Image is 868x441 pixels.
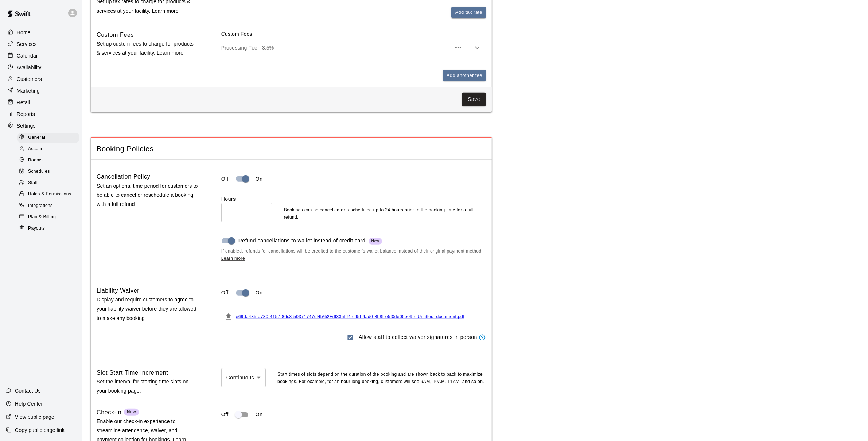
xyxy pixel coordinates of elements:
[17,40,37,48] p: Services
[97,377,198,395] p: Set the interval for starting time slots on your booking page.
[221,195,272,203] label: Hours
[221,44,451,51] p: Processing Fee - 3.5%
[17,223,79,234] div: Payouts
[17,155,82,166] a: Rooms
[97,39,198,58] p: Set up custom fees to charge for products & services at your facility.
[157,50,183,56] a: Learn more
[6,50,76,61] a: Calendar
[28,157,43,164] span: Rooms
[238,237,382,245] span: Refund cancellations to wallet instead of credit card
[97,368,168,378] h6: Slot Start Time Increment
[28,145,45,153] span: Account
[17,87,40,94] p: Marketing
[17,167,79,177] div: Schedules
[256,289,263,297] p: On
[17,223,82,234] a: Payouts
[28,225,45,232] span: Payouts
[28,214,56,221] span: Plan & Billing
[17,144,79,154] div: Account
[97,182,198,209] p: Set an optional time period for customers to be able to cancel or reschedule a booking with a ful...
[17,143,82,155] a: Account
[17,189,79,199] div: Roles & Permissions
[17,155,79,165] div: Rooms
[28,191,71,198] span: Roles & Permissions
[15,413,54,421] p: View public page
[284,207,486,221] p: Bookings can be cancelled or rescheduled up to 24 hours prior to the booking time for a full refund.
[462,93,486,106] button: Save
[6,109,76,120] a: Reports
[15,426,65,434] p: Copy public page link
[6,120,76,131] a: Settings
[17,201,79,211] div: Integrations
[277,371,486,386] p: Start times of slots depend on the duration of the booking and are shown back to back to maximize...
[236,314,464,319] a: e69da435-a730-4157-86c3-50371747cf4b%2Fdf335bf4-c95f-4ad0-8b8f-e5f0de05e09b_Untitled_document.pdf
[451,7,486,18] button: Add tax rate
[17,64,42,71] p: Availability
[6,85,76,96] a: Marketing
[479,334,486,341] svg: Staff members will be able to display waivers to customers in person (via the calendar or custome...
[256,175,263,183] p: On
[6,62,76,73] a: Availability
[28,134,46,141] span: General
[97,172,150,182] h6: Cancellation Policy
[17,75,42,83] p: Customers
[17,110,35,118] p: Reports
[17,132,82,143] a: General
[17,200,82,211] a: Integrations
[221,256,245,261] a: Learn more
[152,8,179,14] a: Learn more
[17,99,30,106] p: Retail
[256,411,263,418] p: On
[17,52,38,59] p: Calendar
[221,368,266,387] div: Continuous
[17,178,79,188] div: Staff
[17,177,82,189] a: Staff
[17,122,36,129] p: Settings
[97,144,486,154] span: Booking Policies
[97,286,139,296] h6: Liability Waiver
[97,408,121,417] h6: Check-in
[369,238,382,244] span: New
[127,409,136,414] span: New
[28,179,38,187] span: Staff
[17,211,82,223] a: Plan & Billing
[97,30,134,40] h6: Custom Fees
[17,133,79,143] div: General
[359,333,477,341] p: Allow staff to collect waiver signatures in person
[17,212,79,222] div: Plan & Billing
[6,74,76,85] a: Customers
[221,289,229,297] p: Off
[6,39,76,50] a: Services
[443,70,486,81] button: Add another fee
[17,29,31,36] p: Home
[17,189,82,200] a: Roles & Permissions
[97,295,198,323] p: Display and require customers to agree to your liability waiver before they are allowed to make a...
[17,166,82,177] a: Schedules
[6,27,76,38] a: Home
[15,387,41,394] p: Contact Us
[221,309,236,324] button: File must be a PDF with max upload size of 2MB
[221,411,229,418] p: Off
[221,175,229,183] p: Off
[28,168,50,175] span: Schedules
[221,38,486,58] div: Processing Fee - 3.5%
[15,400,43,407] p: Help Center
[28,202,53,210] span: Integrations
[221,30,486,38] p: Custom Fees
[221,248,486,262] span: If enabled, refunds for cancellations will be credited to the customer's wallet balance instead o...
[6,97,76,108] a: Retail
